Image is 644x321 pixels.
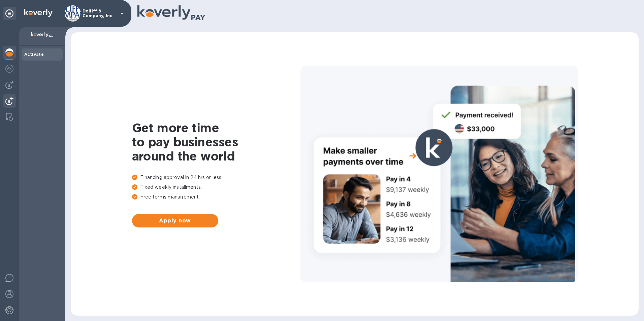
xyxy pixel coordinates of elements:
div: Unpin categories [3,7,16,20]
p: Free terms management. [132,193,300,201]
h1: Get more time to pay businesses around the world [132,121,300,163]
p: Fixed weekly installments. [132,184,300,191]
img: Foreign exchange [5,65,13,73]
button: Apply now [132,214,218,227]
b: Activate [24,52,44,57]
span: Apply now [137,217,213,225]
p: Financing approval in 24 hrs or less. [132,174,300,181]
p: Dolliff & Company, Inc [83,9,116,18]
img: Logo [24,9,53,17]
